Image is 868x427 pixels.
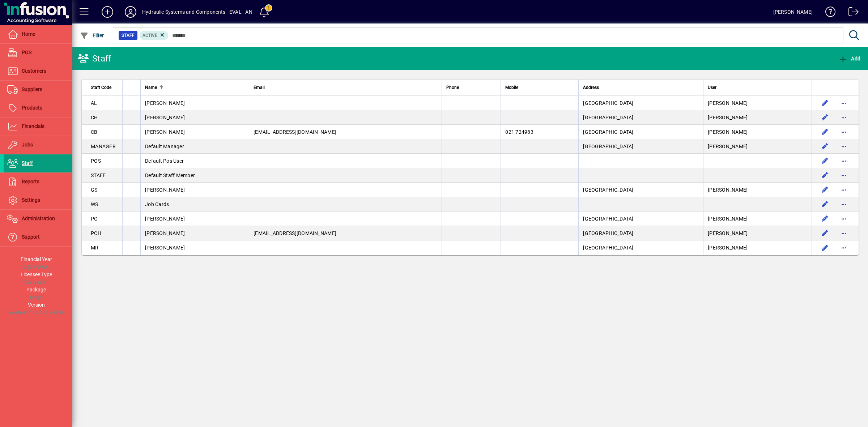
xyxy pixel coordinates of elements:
button: More options [838,155,850,167]
button: More options [838,97,850,109]
a: Administration [4,210,72,228]
span: [PERSON_NAME] [145,245,185,251]
span: [EMAIL_ADDRESS][DOMAIN_NAME] [254,129,336,135]
span: MR [91,245,99,251]
div: Email [254,84,437,91]
span: [PERSON_NAME] [145,187,185,193]
td: [GEOGRAPHIC_DATA] [578,125,703,139]
a: Reports [4,173,72,191]
span: Administration [22,215,55,221]
button: Edit [819,97,831,109]
span: WS [91,201,98,207]
span: [PERSON_NAME] [145,115,185,120]
span: [PERSON_NAME] [708,216,748,222]
div: Staff [78,53,111,64]
button: Add [837,52,862,65]
span: [PERSON_NAME] [708,230,748,236]
span: [PERSON_NAME] [145,230,185,236]
div: Staff Code [91,84,118,91]
span: Email [254,84,265,91]
span: [PERSON_NAME] [708,187,748,193]
span: [EMAIL_ADDRESS][DOMAIN_NAME] [254,230,336,236]
span: CH [91,115,98,120]
a: POS [4,44,72,62]
button: Edit [819,242,831,253]
button: Edit [819,126,831,138]
span: [PERSON_NAME] [708,144,748,149]
span: Staff [122,32,135,39]
span: GS [91,187,98,193]
a: Home [4,25,72,43]
button: Edit [819,213,831,225]
span: STAFF [91,172,106,178]
button: More options [838,242,850,253]
span: Version [28,302,45,308]
span: Staff [22,160,33,166]
button: More options [838,213,850,225]
span: [PERSON_NAME] [145,100,185,106]
span: Name [145,84,157,91]
span: POS [91,158,101,164]
div: [PERSON_NAME] [773,6,813,18]
button: More options [838,184,850,196]
span: PCH [91,230,101,236]
div: Mobile [505,84,574,91]
span: Licensee Type [21,272,52,277]
mat-chip: Activation Status: Active [140,31,169,40]
span: Support [22,234,40,240]
button: Edit [819,141,831,152]
span: Jobs [22,142,33,148]
span: Active [142,33,157,38]
td: [GEOGRAPHIC_DATA] [578,240,703,255]
a: Knowledge Base [820,1,836,25]
span: Settings [22,197,40,203]
td: [GEOGRAPHIC_DATA] [578,183,703,197]
a: Customers [4,62,72,80]
span: Default Pos User [145,158,184,164]
span: Financial Year [21,256,52,262]
button: Edit [819,198,831,210]
span: AL [91,100,97,106]
span: Reports [22,179,39,184]
div: Phone [446,84,497,91]
span: Financials [22,123,44,129]
button: More options [838,141,850,152]
td: [GEOGRAPHIC_DATA] [578,96,703,110]
span: [PERSON_NAME] [145,129,185,135]
span: Job Cards [145,201,169,207]
a: Settings [4,191,72,209]
a: Support [4,228,72,246]
button: Edit [819,155,831,167]
span: Default Staff Member [145,172,195,178]
a: Financials [4,118,72,136]
div: Hydraulic Systems and Components - EVAL - AN [142,6,252,18]
button: More options [838,126,850,138]
button: Edit [819,184,831,196]
td: [GEOGRAPHIC_DATA] [578,212,703,226]
span: Default Manager [145,144,184,149]
div: User [708,84,807,91]
span: CB [91,129,98,135]
button: More options [838,227,850,239]
span: POS [22,50,31,55]
td: [GEOGRAPHIC_DATA] [578,226,703,240]
button: More options [838,112,850,123]
button: Edit [819,112,831,123]
button: Profile [119,5,142,18]
button: Add [96,5,119,18]
button: Filter [78,29,106,42]
button: Edit [819,227,831,239]
span: Package [26,287,46,293]
span: Phone [446,84,459,91]
a: Logout [843,1,859,25]
span: User [708,84,716,91]
a: Jobs [4,136,72,154]
td: [GEOGRAPHIC_DATA] [578,110,703,125]
span: [PERSON_NAME] [145,216,185,222]
span: Products [22,105,42,111]
a: Suppliers [4,81,72,99]
span: Add [839,56,860,61]
div: Name [145,84,244,91]
td: [GEOGRAPHIC_DATA] [578,139,703,154]
span: [PERSON_NAME] [708,100,748,106]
